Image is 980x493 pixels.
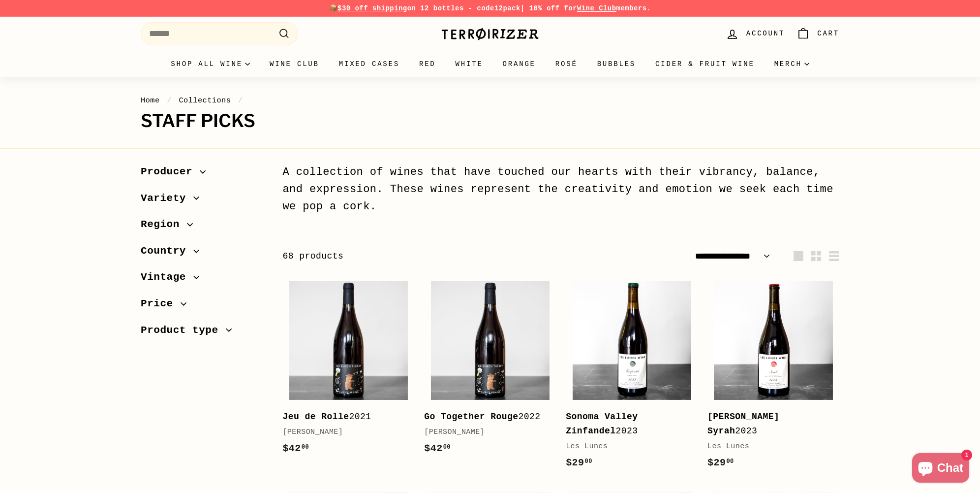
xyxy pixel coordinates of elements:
a: Cider & Fruit Wine [645,51,765,77]
div: [PERSON_NAME] [282,427,404,438]
span: Variety [141,190,193,207]
b: Sonoma Valley Zinfandel [566,412,638,436]
span: Price [141,296,181,312]
b: [PERSON_NAME] Syrah [707,412,779,436]
div: 2022 [424,410,546,424]
sup: 00 [302,444,309,451]
span: $42 [282,443,309,454]
button: Variety [141,188,267,214]
span: Product type [141,322,226,339]
sup: 00 [443,444,451,451]
a: Collections [179,96,231,105]
a: Wine Club [260,51,329,77]
button: Producer [141,161,267,188]
nav: breadcrumbs [141,95,839,106]
div: Les Lunes [566,441,688,453]
button: Product type [141,320,267,346]
summary: Merch [765,51,819,77]
div: A collection of wines that have touched our hearts with their vibrancy, balance, and expression. ... [282,164,839,216]
span: Producer [141,164,200,180]
span: Vintage [141,269,193,286]
span: $29 [707,457,734,468]
a: Sonoma Valley Zinfandel2023Les Lunes [566,274,698,480]
div: 68 products [282,249,561,263]
a: Bubbles [587,51,645,77]
div: 2021 [282,410,404,424]
button: Country [141,240,267,267]
span: $42 [424,443,451,454]
span: $30 off shipping [337,4,407,12]
a: Red [409,51,446,77]
span: Region [141,216,187,233]
button: Region [141,214,267,240]
a: Mixed Cases [329,51,409,77]
a: Rosé [546,51,587,77]
a: Orange [493,51,546,77]
a: [PERSON_NAME] Syrah2023Les Lunes [707,274,839,480]
span: Cart [817,28,839,39]
a: Wine Club [577,4,616,12]
p: 📦 on 12 bottles - code | 10% off for members. [141,3,839,14]
div: 2023 [707,410,829,438]
span: Country [141,243,193,260]
a: Go Together Rouge2022[PERSON_NAME] [424,274,556,466]
div: [PERSON_NAME] [424,427,546,438]
a: Jeu de Rolle2021[PERSON_NAME] [282,274,414,466]
summary: Shop all wine [161,51,260,77]
span: / [164,96,174,105]
strong: 12pack [494,4,521,12]
a: Account [720,19,791,48]
sup: 00 [726,458,734,465]
button: Price [141,293,267,320]
h1: Staff Picks [141,111,839,131]
a: Home [141,96,160,105]
div: 2023 [566,410,688,438]
button: Vintage [141,266,267,293]
b: Jeu de Rolle [282,412,349,422]
sup: 00 [585,458,592,465]
a: White [446,51,493,77]
b: Go Together Rouge [424,412,518,422]
span: Account [746,28,785,39]
div: Les Lunes [707,441,829,453]
a: Cart [791,19,845,48]
inbox-online-store-chat: Shopify online store chat [909,453,972,485]
span: $29 [566,457,592,468]
span: / [236,96,245,105]
div: Primary [121,51,859,77]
